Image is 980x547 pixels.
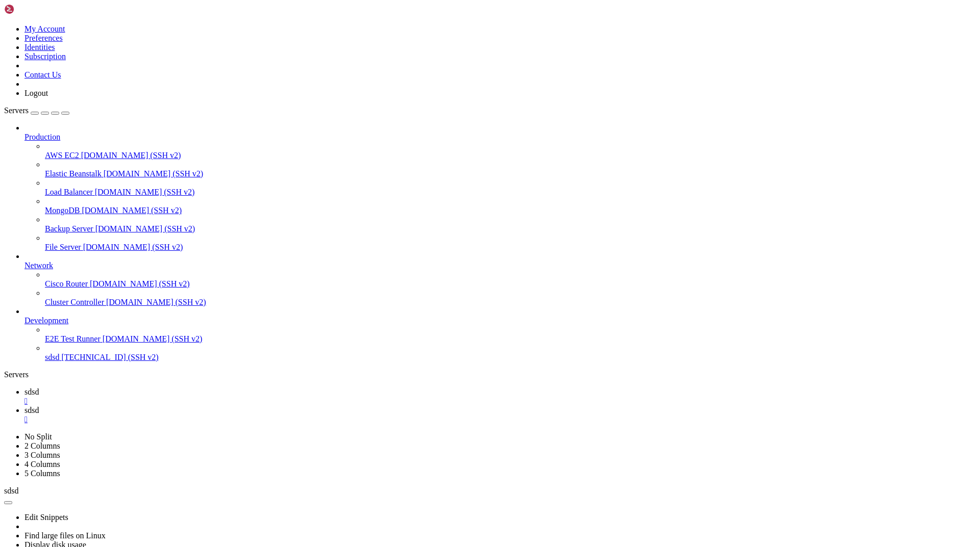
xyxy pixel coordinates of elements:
a: File Server [DOMAIN_NAME] (SSH v2) [45,243,976,252]
span: File Server [45,243,81,251]
a: Servers [4,106,69,115]
a: Find large files on Linux [24,531,106,540]
span: [DOMAIN_NAME] (SSH v2) [104,169,204,178]
a: Network [24,261,976,270]
a: Cluster Controller [DOMAIN_NAME] (SSH v2) [45,298,976,307]
span: Network [24,261,53,270]
li: sdsd [TECHNICAL_ID] (SSH v2) [45,344,976,362]
span: [DOMAIN_NAME] (SSH v2) [103,334,203,343]
span: MongoDB [45,206,80,215]
x-row: New release '22.04.5 LTS' available. [4,229,847,238]
a: Load Balancer [DOMAIN_NAME] (SSH v2) [45,188,976,197]
a: Contact Us [24,70,61,79]
li: Load Balancer [DOMAIN_NAME] (SSH v2) [45,178,976,197]
a: Edit Snippets [24,513,68,522]
div: Servers [4,370,976,379]
span: sdsd [4,486,18,495]
x-row: [URL][DOMAIN_NAME] [4,212,847,221]
x-row: For more details see: [4,134,847,143]
a:  [24,397,976,406]
span: E2E Test Runner [45,334,101,343]
li: AWS EC2 [DOMAIN_NAME] (SSH v2) [45,142,976,160]
a: 3 Columns [24,451,60,459]
li: Backup Server [DOMAIN_NAME] (SSH v2) [45,215,976,233]
li: MongoDB [DOMAIN_NAME] (SSH v2) [45,197,976,215]
x-row: Learn more about enabling ESM Infra service for Ubuntu 20.04 at [4,203,847,212]
a: Development [24,316,976,325]
span: AWS EC2 [45,151,79,160]
x-row: System load: 0.57 Processes: 193 [4,73,847,82]
a: E2E Test Runner [DOMAIN_NAME] (SSH v2) [45,334,976,344]
span: [DOMAIN_NAME] (SSH v2) [95,224,195,233]
x-row: Welcome to Ubuntu 20.04.6 LTS (GNU/Linux 5.15.0-1081-oracle aarch64) [4,4,847,13]
span: sdsd [45,353,59,361]
x-row: * Support: [URL][DOMAIN_NAME] [4,39,847,47]
a: MongoDB [DOMAIN_NAME] (SSH v2) [45,206,976,215]
img: Shellngn [4,4,63,14]
li: E2E Test Runner [DOMAIN_NAME] (SSH v2) [45,325,976,344]
span: [DOMAIN_NAME] (SSH v2) [90,279,190,288]
a: AWS EC2 [DOMAIN_NAME] (SSH v2) [45,151,976,160]
span: [TECHNICAL_ID] (SSH v2) [61,353,158,361]
span: sdsd [24,406,39,414]
span: Servers [4,106,29,115]
span: Backup Server [45,224,93,233]
a: 2 Columns [24,441,60,450]
span: [DOMAIN_NAME] (SSH v2) [82,206,182,215]
span: ubuntu@instance-20250914-1518 [4,273,122,281]
span: Load Balancer [45,188,93,196]
a: No Split [24,432,52,441]
li: Elastic Beanstalk [DOMAIN_NAME] (SSH v2) [45,160,976,178]
a:  [24,415,976,424]
span: sdsd [24,387,39,396]
a: 4 Columns [24,460,60,468]
span: [DOMAIN_NAME] (SSH v2) [95,188,195,196]
span: Elastic Beanstalk [45,169,102,178]
x-row: * Management: [URL][DOMAIN_NAME] [4,30,847,39]
a: Identities [24,43,55,51]
span: [DOMAIN_NAME] (SSH v2) [106,298,206,306]
x-row: Usage of /: 24.7% of 44.96GB Users logged in: 0 [4,82,847,91]
x-row: Expanded Security Maintenance for Infrastructure is not enabled. [4,160,847,169]
span: ~ [127,273,131,281]
a: sdsd [24,406,976,424]
a: Subscription [24,52,66,61]
x-row: Memory usage: 22% IPv4 address for enp0s6: [TECHNICAL_ID] [4,91,847,99]
x-row: : $ [4,273,847,281]
span: Cluster Controller [45,298,104,306]
x-row: * Ubuntu 20.04 LTS Focal Fossa has reached its end of standard support on 31 Ma [4,117,847,125]
li: Network [24,252,976,307]
x-row: System information as of [DATE] [4,56,847,65]
span: Cisco Router [45,279,88,288]
li: Development [24,307,976,362]
a: Cisco Router [DOMAIN_NAME] (SSH v2) [45,279,976,289]
a: Preferences [24,34,63,42]
span: [DOMAIN_NAME] (SSH v2) [81,151,181,160]
a: My Account [24,24,65,33]
a: Backup Server [DOMAIN_NAME] (SSH v2) [45,224,976,233]
div: (33, 31) [146,273,150,281]
x-row: [URL][DOMAIN_NAME] [4,143,847,151]
a: 5 Columns [24,469,60,478]
x-row: 0 updates can be applied immediately. [4,177,847,186]
x-row: Last login: [DATE] from [TECHNICAL_ID] [4,264,847,273]
span: Production [24,133,60,141]
x-row: * Documentation: [URL][DOMAIN_NAME] [4,21,847,30]
x-row: Run 'do-release-upgrade' to upgrade to it. [4,238,847,247]
span: Development [24,316,68,325]
span: [DOMAIN_NAME] (SSH v2) [83,243,183,251]
a: sdsd [24,387,976,406]
li: Cluster Controller [DOMAIN_NAME] (SSH v2) [45,289,976,307]
a: Logout [24,89,48,97]
li: File Server [DOMAIN_NAME] (SSH v2) [45,233,976,252]
li: Production [24,123,976,252]
x-row: Swap usage: 0% [4,99,847,108]
x-row: 43 additional security updates can be applied with ESM Infra. [4,195,847,203]
a: Elastic Beanstalk [DOMAIN_NAME] (SSH v2) [45,169,976,178]
li: Cisco Router [DOMAIN_NAME] (SSH v2) [45,270,976,289]
a: sdsd [TECHNICAL_ID] (SSH v2) [45,353,976,362]
a: Production [24,133,976,142]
